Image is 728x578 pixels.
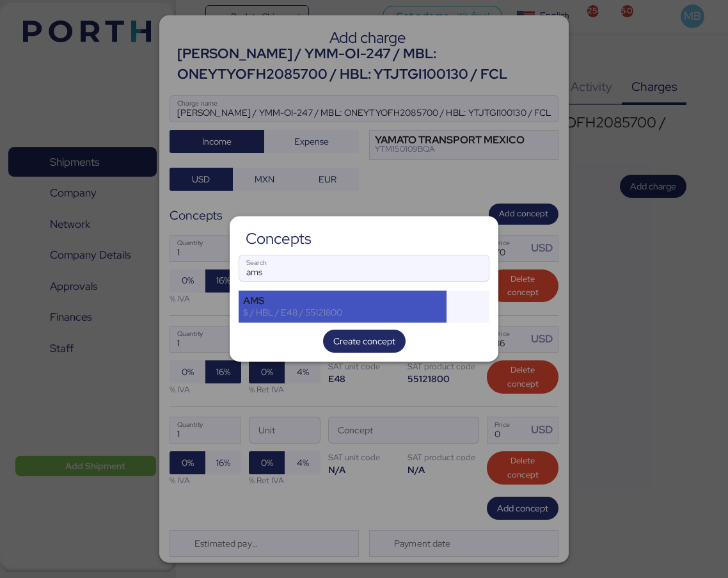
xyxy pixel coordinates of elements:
[333,333,395,349] span: Create concept
[323,330,406,353] button: Create concept
[243,295,442,307] div: AMS
[239,255,489,281] input: Search
[243,307,442,318] div: $ / HBL / E48 / 55121800
[246,233,312,245] div: Concepts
